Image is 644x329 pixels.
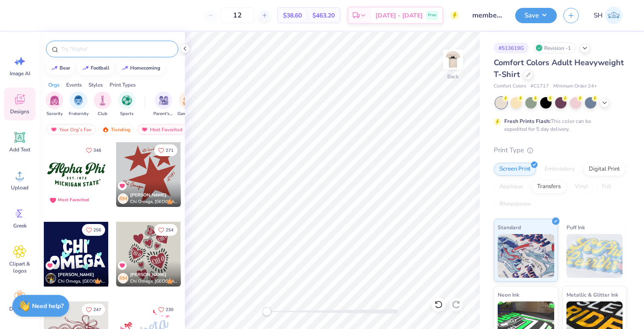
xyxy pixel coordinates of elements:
[141,126,148,133] img: most_fav.gif
[466,7,509,24] input: Untitled Design
[122,95,132,105] img: Sports Image
[177,111,198,117] span: Game Day
[10,108,29,115] span: Designs
[66,81,82,89] div: Events
[166,228,173,232] span: 254
[594,10,603,21] span: SH
[91,66,110,70] div: football
[494,83,526,90] span: Comfort Colors
[375,11,423,20] span: [DATE] - [DATE]
[444,51,462,68] img: Back
[58,197,89,203] div: Most Favorited
[130,278,177,285] span: Chi Omega, [GEOGRAPHIC_DATA]
[121,66,128,71] img: trend_line.gif
[494,198,536,211] div: Rhinestones
[13,222,27,229] span: Greek
[166,308,173,312] span: 230
[566,234,623,278] img: Puff Ink
[58,272,94,278] span: [PERSON_NAME]
[11,184,28,191] span: Upload
[605,7,623,24] img: Sofia Hristidis
[60,66,70,70] div: bear
[539,163,580,176] div: Embroidery
[98,124,134,135] div: Trending
[596,180,617,193] div: Foil
[69,91,88,117] button: filter button
[50,126,57,133] img: most_fav.gif
[590,7,626,24] a: SH
[220,7,255,23] input: – –
[46,91,63,117] div: filter for Sorority
[88,81,103,89] div: Styles
[494,42,529,53] div: # 513619G
[32,302,64,310] strong: Need help?
[566,290,618,299] span: Metallic & Glitter Ink
[110,81,136,89] div: Print Types
[82,224,105,236] button: Like
[102,126,109,133] img: trending.gif
[533,42,576,53] div: Revision -1
[94,91,111,117] button: filter button
[118,273,128,283] div: RM
[494,145,626,155] div: Print Type
[9,305,30,312] span: Decorate
[183,95,193,105] img: Game Day Image
[46,111,63,117] span: Sorority
[166,148,173,153] span: 271
[77,62,113,75] button: football
[531,180,566,193] div: Transfers
[498,234,554,278] img: Standard
[130,192,166,198] span: [PERSON_NAME]
[262,307,271,316] div: Accessibility label
[93,148,101,153] span: 346
[98,95,107,105] img: Club Image
[130,272,166,278] span: [PERSON_NAME]
[312,11,335,20] span: $463.20
[498,290,519,299] span: Neon Ink
[159,95,169,105] img: Parent's Weekend Image
[494,163,536,176] div: Screen Print
[428,12,436,18] span: Free
[46,91,63,117] button: filter button
[154,144,177,156] button: Like
[48,81,60,89] div: Orgs
[504,118,551,125] strong: Fresh Prints Flash:
[94,91,111,117] div: filter for Club
[46,124,96,135] div: Your Org's Fav
[153,111,173,117] span: Parent's Weekend
[177,91,198,117] button: filter button
[154,304,177,315] button: Like
[154,224,177,236] button: Like
[118,193,128,204] div: RM
[93,308,101,312] span: 247
[494,180,529,193] div: Applique
[46,62,74,75] button: bear
[58,278,105,285] span: Chi Omega, [GEOGRAPHIC_DATA][US_STATE]
[569,180,594,193] div: Vinyl
[553,83,597,90] span: Minimum Order: 24 +
[153,91,173,117] div: filter for Parent's Weekend
[74,95,83,105] img: Fraternity Image
[69,111,88,117] span: Fraternity
[498,223,521,232] span: Standard
[69,91,88,117] div: filter for Fraternity
[82,66,89,71] img: trend_line.gif
[118,91,135,117] button: filter button
[118,91,135,117] div: filter for Sports
[130,199,177,205] span: Chi Omega, [GEOGRAPHIC_DATA]
[504,117,612,133] div: This color can be expedited for 5 day delivery.
[583,163,626,176] div: Digital Print
[117,62,164,75] button: homecoming
[130,66,160,70] div: homecoming
[153,91,173,117] button: filter button
[50,95,60,105] img: Sorority Image
[531,83,549,90] span: # C1717
[82,144,105,156] button: Like
[10,70,30,77] span: Image AI
[283,11,302,20] span: $38.60
[566,223,585,232] span: Puff Ink
[177,91,198,117] div: filter for Game Day
[515,8,557,23] button: Save
[93,228,101,232] span: 256
[5,260,34,274] span: Clipart & logos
